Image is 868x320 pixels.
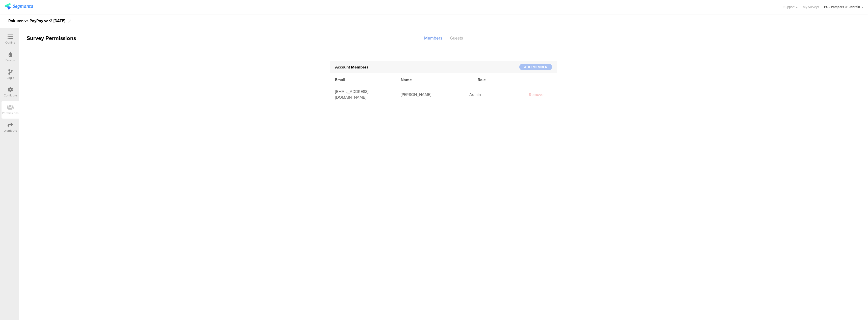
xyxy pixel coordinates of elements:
div: Configure [4,93,17,98]
div: Members [420,34,446,43]
img: segmanta logo [5,3,33,10]
span: Support [783,5,795,9]
div: Distribute [4,128,17,133]
div: Rakuten vs PayPay ver2 [DATE] [8,17,65,25]
div: Guests [446,34,467,43]
div: Role [473,77,532,83]
div: Outline [5,40,15,45]
div: Name [396,77,473,83]
div: Admin [464,92,524,97]
div: PG - Pampers JP Janrain [824,5,860,9]
div: Survey Permissions [19,34,77,42]
div: [PERSON_NAME] [396,92,464,97]
div: Logic [7,76,14,80]
div: roszko.j@pg.com [330,89,396,100]
div: Design [6,58,15,62]
div: Account Members [335,64,519,70]
div: Email [330,77,396,83]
